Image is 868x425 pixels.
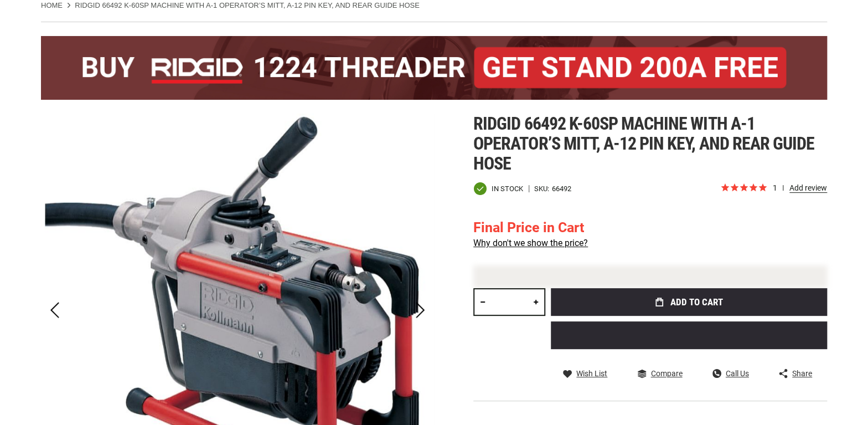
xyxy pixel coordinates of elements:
strong: SKU [534,185,552,192]
span: Compare [650,370,682,377]
a: Call Us [712,368,749,378]
span: Share [792,370,812,377]
img: BOGO: Buy the RIDGID® 1224 Threader (26092), get the 92467 200A Stand FREE! [41,36,827,100]
span: Add to Cart [670,298,723,307]
a: Why don't we show the price? [473,238,588,248]
a: Compare [637,368,682,378]
span: Rated 5.0 out of 5 stars 1 reviews [720,182,827,194]
div: Availability [473,182,523,196]
strong: RIDGID 66492 K-60SP MACHINE WITH A-1 OPERATOR’S MITT, A-12 PIN KEY, AND REAR GUIDE HOSE [75,1,419,9]
span: review [783,185,783,191]
span: Ridgid 66492 k-60sp machine with a-1 operator’s mitt, a-12 pin key, and rear guide hose [473,113,814,174]
span: Call Us [726,370,749,377]
a: Home [41,1,63,11]
span: In stock [492,185,523,192]
span: Wish List [576,370,607,377]
div: 66492 [552,185,571,192]
button: Add to Cart [551,288,827,316]
div: Final Price in Cart [473,218,588,238]
span: 1 reviews [773,183,827,192]
a: Wish List [563,368,607,378]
